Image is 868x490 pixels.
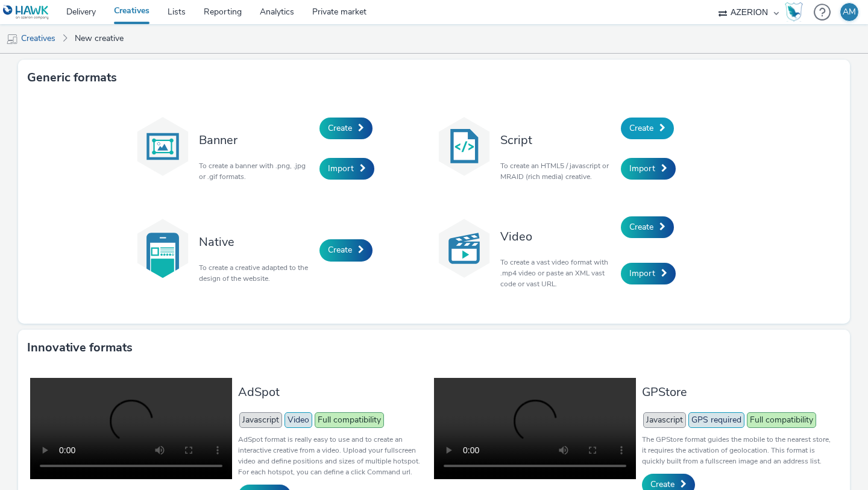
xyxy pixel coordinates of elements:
[199,234,313,250] h3: Native
[642,434,832,466] p: The GPStore format guides the mobile to the nearest store, it requires the activation of geolocat...
[629,163,655,174] span: Import
[500,228,615,245] h3: Video
[621,118,674,139] a: Create
[6,33,18,45] img: mobile
[621,158,676,180] a: Import
[199,160,313,182] p: To create a banner with .png, .jpg or .gif formats.
[3,5,49,20] img: undefined Logo
[238,434,428,477] p: AdSpot format is really easy to use and to create an interactive creative from a video. Upload yo...
[642,384,832,400] h3: GPStore
[434,218,494,278] img: video.svg
[785,2,803,22] img: Hawk Academy
[319,158,374,180] a: Import
[239,412,282,428] span: Javascript
[238,384,428,400] h3: AdSpot
[621,263,676,284] a: Import
[133,116,193,177] img: banner.svg
[328,244,352,256] span: Create
[650,479,675,490] span: Create
[629,268,655,279] span: Import
[27,69,117,87] h3: Generic formats
[199,262,313,284] p: To create a creative adapted to the design of the website.
[643,412,686,428] span: Javascript
[69,24,130,53] a: New creative
[500,160,615,182] p: To create an HTML5 / javascript or MRAID (rich media) creative.
[27,339,133,357] h3: Innovative formats
[747,412,816,428] span: Full compatibility
[500,132,615,148] h3: Script
[621,216,674,238] a: Create
[629,122,653,134] span: Create
[434,116,494,177] img: code.svg
[285,412,312,428] span: Video
[319,118,373,139] a: Create
[328,163,354,174] span: Import
[315,412,384,428] span: Full compatibility
[688,412,744,428] span: GPS required
[785,2,808,22] a: Hawk Academy
[133,218,193,278] img: native.svg
[328,122,352,134] span: Create
[500,257,615,289] p: To create a vast video format with .mp4 video or paste an XML vast code or vast URL.
[319,239,373,261] a: Create
[843,3,856,21] div: AM
[629,221,653,233] span: Create
[199,132,313,148] h3: Banner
